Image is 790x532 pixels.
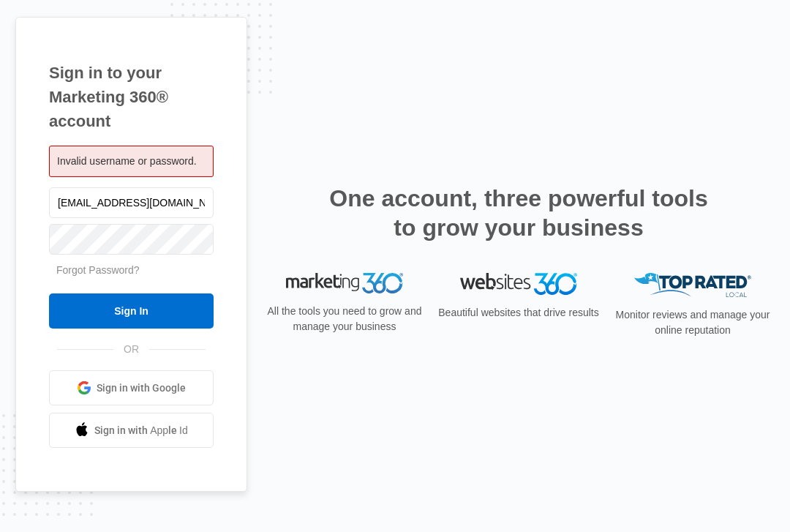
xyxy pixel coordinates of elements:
p: All the tools you need to grow and manage your business [263,304,426,334]
h1: Sign in to your Marketing 360® account [49,61,214,133]
span: Sign in with Google [97,381,186,396]
input: Email [49,187,214,218]
a: Forgot Password? [56,264,140,276]
input: Sign In [49,293,214,329]
p: Beautiful websites that drive results [437,305,601,321]
p: Monitor reviews and manage your online reputation [611,307,775,338]
img: Marketing 360 [286,273,403,293]
img: Websites 360 [460,273,577,294]
h2: One account, three powerful tools to grow your business [325,184,712,242]
img: Top Rated Local [634,273,751,297]
a: Sign in with Google [49,370,214,405]
span: Sign in with Apple Id [94,423,188,438]
span: OR [113,342,149,357]
a: Sign in with Apple Id [49,413,214,448]
span: Invalid username or password. [57,155,197,167]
